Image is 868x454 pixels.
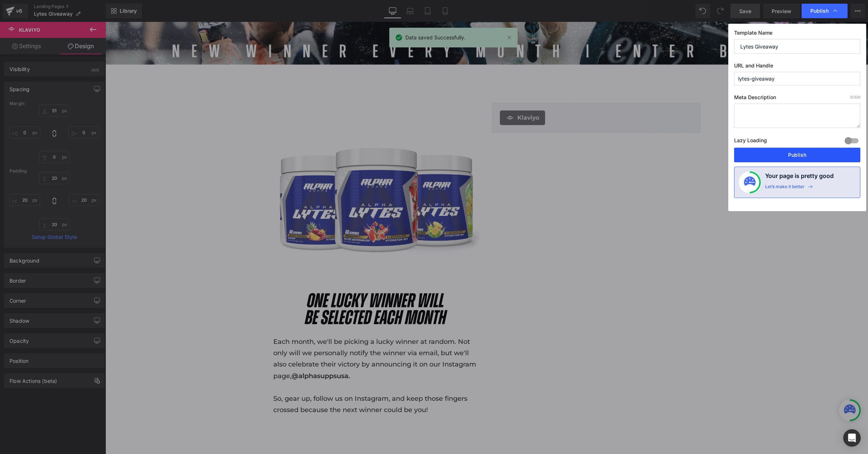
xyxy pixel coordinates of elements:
span: Klaviyo [412,92,434,100]
label: Meta Description [734,94,860,104]
span: /320 [850,95,860,99]
strong: @alphasuppsusa. [186,350,244,358]
label: URL and Handle [734,62,860,72]
div: Let’s make it better [765,184,805,193]
h4: Your page is pretty good [765,171,834,184]
span: 0 [850,95,852,99]
span: Publish [810,8,829,14]
label: Lazy Loading [734,136,767,148]
div: Open Intercom Messenger [843,429,861,447]
label: Template Name [734,30,860,39]
button: Publish [734,148,860,162]
img: onboarding-status.svg [744,176,756,188]
p: Each month, we'll be picking a lucky winner at random. Not only will we personally notify the win... [168,314,376,394]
